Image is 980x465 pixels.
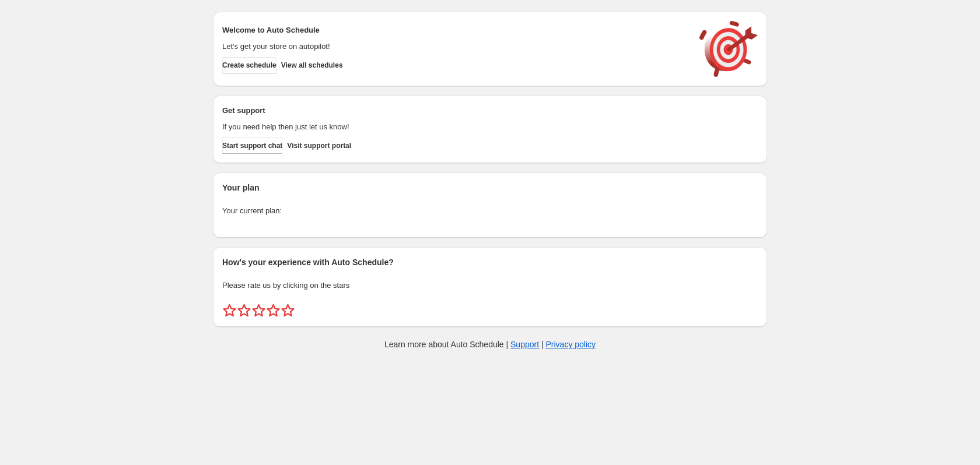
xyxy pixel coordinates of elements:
[222,138,282,154] a: Start support chat
[222,105,688,117] h2: Get support
[222,280,758,291] p: Please rate us by clicking on the stars
[222,121,688,133] p: If you need help then just let us know!
[222,182,758,193] h2: Your plan
[384,339,596,350] p: Learn more about Auto Schedule | |
[222,256,758,268] h2: How's your experience with Auto Schedule?
[222,57,276,73] button: Create schedule
[510,340,539,349] a: Support
[546,340,596,349] a: Privacy policy
[222,41,688,52] p: Let's get your store on autopilot!
[222,205,758,217] p: Your current plan:
[287,138,351,154] a: Visit support portal
[222,61,276,70] span: Create schedule
[281,57,343,73] button: View all schedules
[281,61,343,70] span: View all schedules
[222,24,688,36] h2: Welcome to Auto Schedule
[222,141,282,150] span: Start support chat
[287,141,351,150] span: Visit support portal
